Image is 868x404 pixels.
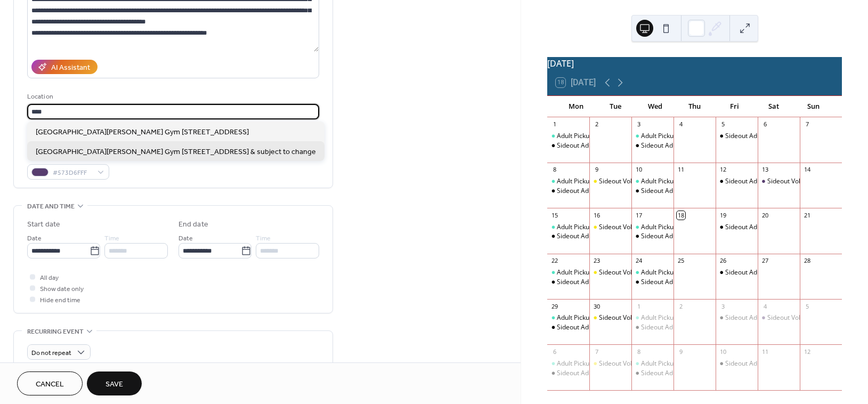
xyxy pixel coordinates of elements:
[27,233,42,244] span: Date
[716,177,758,186] div: Sideout Adult Pickup Co-ed
[635,257,643,265] div: 24
[556,96,595,117] div: Mon
[641,177,694,186] div: Adult Pickup Coed
[550,257,558,265] div: 22
[550,211,558,219] div: 15
[716,132,758,141] div: Sideout Adult Pickup Co-ed
[641,232,720,241] div: Sideout Adult Pickup Co-ed
[641,187,720,196] div: Sideout Adult Pickup Co-ed
[547,223,589,232] div: Adult Pickup Coed
[599,313,719,322] div: Sideout Volleyball Clinic [DATE], 23, & 30
[715,96,754,117] div: Fri
[550,302,558,310] div: 29
[36,379,64,390] span: Cancel
[803,166,811,174] div: 14
[641,278,720,287] div: Sideout Adult Pickup Co-ed
[27,219,60,230] div: Start date
[256,233,271,244] span: Time
[761,120,769,128] div: 6
[631,369,674,378] div: Sideout Adult Pickup Co-ed
[547,187,589,196] div: Sideout Adult Pickup Co-ed
[631,177,674,186] div: Adult Pickup Coed
[758,313,800,322] div: Sideout Volleyball Club Tryout Ages 9-14 & 15-18
[547,323,589,332] div: Sideout Adult Pickup Co-ed
[761,302,769,310] div: 4
[557,278,636,287] div: Sideout Adult Pickup Co-ed
[803,211,811,219] div: 21
[803,257,811,265] div: 28
[631,359,674,368] div: Adult Pickup Coed
[631,278,674,287] div: Sideout Adult Pickup Co-ed
[36,127,249,138] span: [GEOGRAPHIC_DATA][PERSON_NAME] Gym [STREET_ADDRESS]
[719,120,727,128] div: 5
[550,166,558,174] div: 8
[547,132,589,141] div: Adult Pickup Coed
[641,223,694,232] div: Adult Pickup Coed
[794,96,833,117] div: Sun
[719,257,727,265] div: 26
[754,96,793,117] div: Sat
[641,323,720,332] div: Sideout Adult Pickup Co-ed
[104,233,119,244] span: Time
[557,187,636,196] div: Sideout Adult Pickup Co-ed
[593,166,601,174] div: 9
[31,347,71,359] span: Do not repeat
[547,232,589,241] div: Sideout Adult Pickup Co-ed
[599,177,719,186] div: Sideout Volleyball Clinic [DATE], 23, & 30
[677,120,685,128] div: 4
[677,257,685,265] div: 25
[719,166,727,174] div: 12
[631,323,674,332] div: Sideout Adult Pickup Co-ed
[677,166,685,174] div: 11
[589,359,631,368] div: Sideout Volleyball Clinic Oct 7, 14, 21, 28
[27,201,75,212] span: Date and time
[677,211,685,219] div: 18
[557,141,636,150] div: Sideout Adult Pickup Co-ed
[641,132,694,141] div: Adult Pickup Coed
[725,359,805,368] div: Sideout Adult Pickup Co-ed
[677,302,685,310] div: 2
[547,177,589,186] div: Adult Pickup Coed
[716,313,758,322] div: Sideout Adult Pickup Co-ed
[677,348,685,355] div: 9
[599,268,719,277] div: Sideout Volleyball Clinic [DATE], 23, & 30
[725,177,805,186] div: Sideout Adult Pickup Co-ed
[635,302,643,310] div: 1
[641,313,694,322] div: Adult Pickup Coed
[593,211,601,219] div: 16
[547,359,589,368] div: Adult Pickup Coed
[716,359,758,368] div: Sideout Adult Pickup Co-ed
[631,232,674,241] div: Sideout Adult Pickup Co-ed
[631,313,674,322] div: Adult Pickup Coed
[725,268,805,277] div: Sideout Adult Pickup Co-ed
[179,233,193,244] span: Date
[631,187,674,196] div: Sideout Adult Pickup Co-ed
[725,223,805,232] div: Sideout Adult Pickup Co-ed
[557,323,636,332] div: Sideout Adult Pickup Co-ed
[675,96,715,117] div: Thu
[17,371,83,395] button: Cancel
[761,257,769,265] div: 27
[803,120,811,128] div: 7
[40,272,59,284] span: All day
[547,278,589,287] div: Sideout Adult Pickup Co-ed
[635,348,643,355] div: 8
[27,91,317,102] div: Location
[631,268,674,277] div: Adult Pickup Coed
[641,369,720,378] div: Sideout Adult Pickup Co-ed
[550,120,558,128] div: 1
[31,60,98,74] button: AI Assistant
[761,166,769,174] div: 13
[36,147,316,158] span: [GEOGRAPHIC_DATA][PERSON_NAME] Gym [STREET_ADDRESS] & subject to change
[547,268,589,277] div: Adult Pickup Coed
[599,359,712,368] div: Sideout Volleyball Clinic [DATE], 21, 28
[635,211,643,219] div: 17
[589,177,631,186] div: Sideout Volleyball Clinic Sept 9, 16, 23, & 30
[803,348,811,355] div: 12
[106,379,123,390] span: Save
[27,151,107,163] div: Event color
[557,313,610,322] div: Adult Pickup Coed
[596,96,635,117] div: Tue
[716,268,758,277] div: Sideout Adult Pickup Co-ed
